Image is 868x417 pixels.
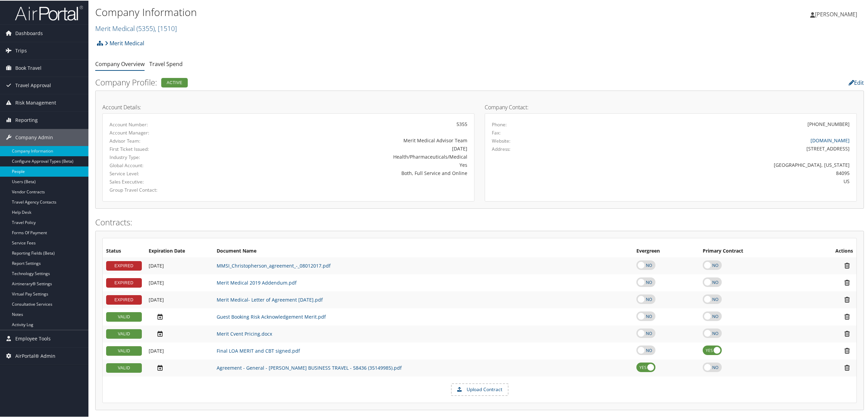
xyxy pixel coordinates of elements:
[110,137,222,144] label: Advisor Team:
[849,78,864,86] a: Edit
[149,364,210,371] div: Add/Edit Date
[492,137,511,144] label: Website:
[15,24,43,41] span: Dashboards
[584,161,850,168] div: [GEOGRAPHIC_DATA], [US_STATE]
[149,279,164,285] span: [DATE]
[106,363,142,372] div: VALID
[155,23,177,32] span: , [ 1510 ]
[584,177,850,184] div: US
[15,59,41,76] span: Book Travel
[110,170,222,176] label: Service Level:
[232,120,467,127] div: 5355
[110,121,222,127] label: Account Number:
[217,330,272,336] a: Merit Cvent Pricing.docx
[811,137,850,143] a: [DOMAIN_NAME]
[15,347,55,364] span: AirPortal® Admin
[841,364,853,371] i: Remove Contract
[15,111,38,128] span: Reporting
[699,244,803,257] th: Primary Contract
[95,216,864,227] h2: Contracts:
[584,169,850,176] div: 84095
[217,296,323,302] a: Merit Medical- Letter of Agreement [DATE].pdf
[149,296,164,302] span: [DATE]
[149,262,164,268] span: [DATE]
[841,278,853,286] i: Remove Contract
[149,347,164,353] span: [DATE]
[232,153,467,160] div: Health/Pharmaceuticals/Medical
[232,144,467,151] div: [DATE]
[841,347,853,354] i: Remove Contract
[492,145,511,152] label: Address:
[15,42,27,59] span: Trips
[149,262,210,268] div: Add/Edit Date
[485,104,857,109] h4: Company Contact:
[492,121,507,127] label: Phone:
[15,94,56,111] span: Risk Management
[807,120,850,127] div: [PHONE_NUMBER]
[106,277,142,287] div: EXPIRED
[149,312,210,320] div: Add/Edit Date
[106,260,142,270] div: EXPIRED
[106,311,142,321] div: VALID
[95,4,608,19] h1: Company Information
[103,244,145,257] th: Status
[149,347,210,353] div: Add/Edit Date
[95,76,604,87] h2: Company Profile:
[145,244,213,257] th: Expiration Date
[841,261,853,269] i: Remove Contract
[452,383,508,395] label: Upload Contract
[15,128,53,145] span: Company Admin
[492,129,501,135] label: Fax:
[217,313,326,319] a: Guest Booking Risk Acknowledgement Merit.pdf
[584,144,850,151] div: [STREET_ADDRESS]
[841,312,853,320] i: Remove Contract
[15,330,51,347] span: Employee Tools
[217,262,331,268] a: MMSI_Christopherson_agreement_-_08012017.pdf
[110,178,222,185] label: Sales Executive:
[213,244,633,257] th: Document Name
[217,364,402,370] a: Agreement - General - [PERSON_NAME] BUSINESS TRAVEL - 58436 (35149985).pdf
[149,279,210,285] div: Add/Edit Date
[232,136,467,143] div: Merit Medical Advisor Team
[232,169,467,176] div: Both, Full Service and Online
[110,129,222,135] label: Account Manager:
[110,153,222,160] label: Industry Type:
[110,186,222,193] label: Group Travel Contact:
[232,161,467,168] div: Yes
[149,60,183,67] a: Travel Spend
[149,330,210,337] div: Add/Edit Date
[110,145,222,152] label: First Ticket Issued:
[217,279,297,285] a: Merit Medical 2019 Addendum.pdf
[136,23,155,32] span: ( 5355 )
[149,296,210,302] div: Add/Edit Date
[95,23,177,32] a: Merit Medical
[106,294,142,304] div: EXPIRED
[841,295,853,303] i: Remove Contract
[161,77,188,87] div: Active
[15,4,83,20] img: airportal-logo.png
[217,347,300,353] a: Final LOA MERIT and CBT signed.pdf
[15,76,51,93] span: Travel Approval
[110,161,222,168] label: Global Account:
[105,36,144,49] a: Merit Medical
[633,244,699,257] th: Evergreen
[95,60,145,67] a: Company Overview
[803,244,856,257] th: Actions
[815,10,857,17] span: [PERSON_NAME]
[841,330,853,337] i: Remove Contract
[106,346,142,355] div: VALID
[102,104,474,109] h4: Account Details:
[106,328,142,338] div: VALID
[810,3,864,24] a: [PERSON_NAME]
